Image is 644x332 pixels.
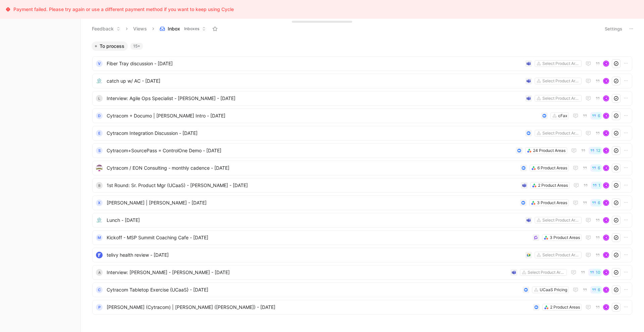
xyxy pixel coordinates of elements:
[96,199,103,206] div: X
[96,304,103,311] div: P
[604,200,608,205] div: R
[107,251,523,259] span: telivy health review - [DATE]
[157,24,209,34] button: InboxInboxes
[92,126,632,141] a: ECytracom Integration Discussion - [DATE]Select Product AreasR
[96,286,103,293] div: C
[542,130,580,137] div: Select Product Areas
[598,288,600,292] span: 6
[107,112,538,120] span: Cytracom + Documo | [PERSON_NAME] Intro - [DATE]
[168,25,180,32] span: Inbox
[100,43,124,50] span: To process
[107,147,513,155] span: Cytracom+SourcePass = ControlOne Demo - [DATE]
[92,161,632,175] a: logoCytracom / EON Consulting - monthly cadence - [DATE]6 Product Areas6R
[550,304,580,311] div: 2 Product Areas
[558,112,567,119] div: cFax
[96,112,103,119] div: D
[107,234,530,242] span: Kickoff - MSP Summit Coaching Cafe - [DATE]
[542,217,580,224] div: Select Product Areas
[596,270,600,274] span: 10
[96,165,103,171] img: logo
[604,79,608,83] div: R
[92,74,632,88] a: logocatch up w/ AC - [DATE]Select Product AreasR
[89,24,123,34] button: Feedback
[96,234,103,241] div: M
[596,149,600,153] span: 12
[96,130,103,137] div: E
[542,95,580,102] div: Select Product Areas
[598,166,600,170] span: 6
[550,234,580,241] div: 3 Product Areas
[107,77,523,85] span: catch up w/ AC - [DATE]
[537,165,567,171] div: 6 Product Areas
[590,112,602,119] button: 6
[604,131,608,136] div: R
[589,147,602,154] button: 12
[92,41,128,51] button: To process
[602,24,625,33] button: Settings
[604,270,608,275] div: R
[92,143,632,158] a: SCytracom+SourcePass = ControlOne Demo - [DATE]24 Product Areas12R
[533,147,566,154] div: 24 Product Areas
[92,282,632,297] a: CCytracom Tabletop Exercise {UCaaS} - [DATE]UCaaS Pricing6R
[96,182,103,189] div: B
[92,230,632,245] a: MKickoff - MSP Summit Coaching Cafe - [DATE]3 Product AreasR
[92,56,632,71] a: VFiber Tray discussion - [DATE]Select Product AreasR
[92,300,632,315] a: P[PERSON_NAME] (Cytracom) | [PERSON_NAME] ([PERSON_NAME]) - [DATE]2 Product AreasR
[604,235,608,240] div: R
[92,108,632,123] a: DCytracom + Documo | [PERSON_NAME] Intro - [DATE]cFax6R
[107,199,517,207] span: [PERSON_NAME] | [PERSON_NAME] - [DATE]
[96,60,103,67] div: V
[107,60,523,68] span: Fiber Tray discussion - [DATE]
[96,252,103,258] img: logo
[130,43,143,50] div: 15+
[604,61,608,66] div: R
[96,147,103,154] div: S
[598,183,600,187] span: 1
[107,216,523,224] span: Lunch - [DATE]
[598,114,600,118] span: 6
[537,199,567,206] div: 3 Product Areas
[542,252,580,258] div: Select Product Areas
[604,96,608,101] div: R
[604,218,608,223] div: R
[590,286,602,294] button: 6
[92,213,632,228] a: logoLunch - [DATE]Select Product AreasR
[107,129,523,137] span: Cytracom Integration Discussion - [DATE]
[96,78,103,84] img: logo
[598,201,600,205] span: 6
[96,269,103,276] div: A
[92,265,632,280] a: AInterview: [PERSON_NAME] - [PERSON_NAME] - [DATE]Select Product Areas10R
[540,286,567,293] div: UCaaS Pricing
[89,41,636,319] div: To process15+
[184,25,199,32] span: Inboxes
[107,303,530,311] span: [PERSON_NAME] (Cytracom) | [PERSON_NAME] ([PERSON_NAME]) - [DATE]
[528,269,565,276] div: Select Product Areas
[107,268,508,276] span: Interview: [PERSON_NAME] - [PERSON_NAME] - [DATE]
[107,164,518,172] span: Cytracom / EON Consulting - monthly cadence - [DATE]
[92,178,632,193] a: B1st Round: Sr. Product Mgr (UCaaS) - [PERSON_NAME] - [DATE]2 Product Areas1R
[604,166,608,170] div: R
[13,5,234,13] div: Payment failed. Please try again or use a different payment method if you want to keep using Cycle
[107,286,520,294] span: Cytracom Tabletop Exercise {UCaaS} - [DATE]
[604,253,608,257] div: R
[604,287,608,292] div: R
[591,182,602,189] button: 1
[107,94,523,102] span: Interview: Agile Ops Specialist - [PERSON_NAME] - [DATE]
[604,305,608,310] div: R
[542,60,580,67] div: Select Product Areas
[542,78,580,84] div: Select Product Areas
[92,195,632,210] a: X[PERSON_NAME] | [PERSON_NAME] - [DATE]3 Product Areas6R
[604,113,608,118] div: R
[130,24,150,34] button: Views
[92,91,632,106] a: LInterview: Agile Ops Specialist - [PERSON_NAME] - [DATE]Select Product AreasR
[538,182,568,189] div: 2 Product Areas
[604,183,608,188] div: R
[590,164,602,172] button: 6
[107,181,518,189] span: 1st Round: Sr. Product Mgr (UCaaS) - [PERSON_NAME] - [DATE]
[590,199,602,206] button: 6
[96,95,103,102] div: L
[92,248,632,262] a: logotelivy health review - [DATE]Select Product AreasR
[96,217,103,224] img: logo
[588,269,602,276] button: 10
[604,148,608,153] div: R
